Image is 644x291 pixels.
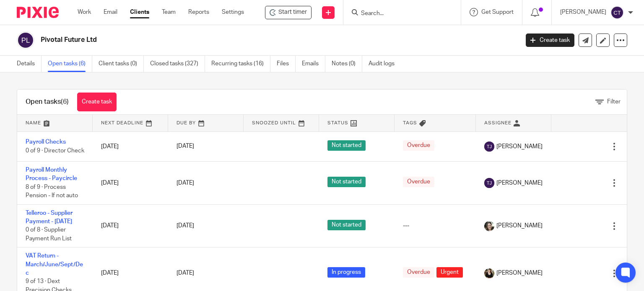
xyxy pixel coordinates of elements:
[403,140,434,151] span: Overdue
[327,220,366,230] span: Not started
[150,56,205,72] a: Closed tasks (327)
[26,184,78,199] span: 8 of 9 · Process Pension - If not auto
[17,31,34,49] img: svg%3E
[26,167,77,181] a: Payroll Monthly Process - Paycircle
[222,8,244,16] a: Settings
[177,270,194,276] span: [DATE]
[496,221,543,230] span: [PERSON_NAME]
[327,267,365,278] span: In progress
[177,180,194,186] span: [DATE]
[93,161,168,204] td: [DATE]
[560,8,606,16] p: [PERSON_NAME]
[327,121,348,125] span: Status
[436,267,463,278] span: Urgent
[41,36,419,44] h2: Pivotal Future Ltd
[48,56,92,72] a: Open tasks (6)
[99,56,144,72] a: Client tasks (0)
[177,144,194,149] span: [DATE]
[162,8,176,16] a: Team
[26,139,66,145] a: Payroll Checks
[481,9,514,15] span: Get Support
[26,227,72,242] span: 0 of 8 · Supplier Payment Run List
[484,268,494,278] img: Helen%20Campbell.jpeg
[610,6,624,19] img: svg%3E
[526,33,574,47] a: Create task
[403,267,434,278] span: Overdue
[369,56,401,72] a: Audit logs
[496,179,543,187] span: [PERSON_NAME]
[93,204,168,247] td: [DATE]
[26,148,84,154] span: 0 of 9 · Director Check
[484,221,494,231] img: barbara-raine-.jpg
[104,8,117,16] a: Email
[484,178,494,188] img: svg%3E
[61,98,69,105] span: (6)
[26,98,69,106] h1: Open tasks
[360,10,436,18] input: Search
[26,253,83,276] a: VAT Return - March/June/Sept/Dec
[403,121,417,125] span: Tags
[78,8,91,16] a: Work
[188,8,209,16] a: Reports
[496,269,543,277] span: [PERSON_NAME]
[265,6,312,19] div: Pivotal Future Ltd
[130,8,149,16] a: Clients
[17,7,59,18] img: Pixie
[327,177,366,187] span: Not started
[177,223,194,229] span: [DATE]
[484,142,494,152] img: svg%3E
[607,99,621,105] span: Filter
[277,56,296,72] a: Files
[211,56,270,72] a: Recurring tasks (16)
[278,8,307,17] span: Start timer
[17,56,42,72] a: Details
[93,131,168,161] td: [DATE]
[403,177,434,187] span: Overdue
[302,56,325,72] a: Emails
[332,56,362,72] a: Notes (0)
[403,221,467,230] div: ---
[26,210,73,224] a: Telleroo - Supplier Payment - [DATE]
[327,140,366,151] span: Not started
[496,142,543,151] span: [PERSON_NAME]
[252,121,296,125] span: Snoozed Until
[77,93,117,111] a: Create task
